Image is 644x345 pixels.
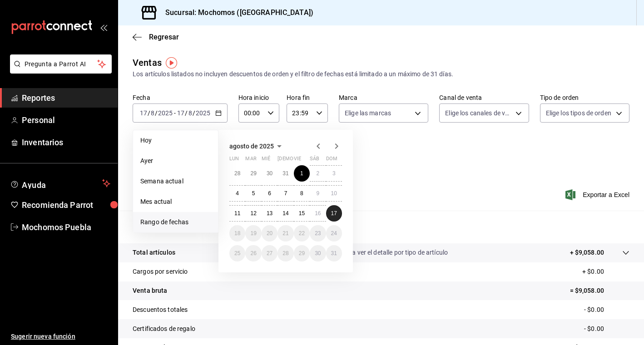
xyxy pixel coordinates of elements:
[294,156,301,165] abbr: viernes
[326,156,337,165] abbr: domingo
[185,109,188,117] span: /
[316,170,319,177] abbr: 2 de agosto de 2025
[277,205,293,222] button: 14 de agosto de 2025
[277,156,331,165] abbr: jueves
[268,190,271,197] abbr: 6 de agosto de 2025
[282,230,288,237] abbr: 21 de agosto de 2025
[326,225,342,241] button: 24 de agosto de 2025
[326,205,342,222] button: 17 de agosto de 2025
[331,190,337,197] abbr: 10 de agosto de 2025
[282,170,288,177] abbr: 31 de julio de 2025
[331,250,337,256] abbr: 31 de agosto de 2025
[234,210,240,217] abbr: 11 de agosto de 2025
[262,185,277,202] button: 6 de agosto de 2025
[22,136,110,148] span: Inventarios
[25,59,98,69] span: Pregunta a Parrot AI
[148,109,150,117] span: /
[282,250,288,256] abbr: 28 de agosto de 2025
[133,222,629,232] p: Resumen
[229,245,245,261] button: 25 de agosto de 2025
[229,156,239,165] abbr: lunes
[315,250,321,256] abbr: 30 de agosto de 2025
[339,94,428,101] label: Marca
[229,205,245,222] button: 11 de agosto de 2025
[250,250,256,256] abbr: 26 de agosto de 2025
[262,165,277,182] button: 30 de julio de 2025
[100,24,107,31] button: open_drawer_menu
[245,156,256,165] abbr: martes
[6,66,112,75] a: Pregunta a Parrot AI
[310,225,326,241] button: 23 de agosto de 2025
[262,245,277,261] button: 27 de agosto de 2025
[229,165,245,182] button: 28 de julio de 2025
[245,225,261,241] button: 19 de agosto de 2025
[326,245,342,261] button: 31 de agosto de 2025
[345,108,391,118] span: Elige las marcas
[229,225,245,241] button: 18 de agosto de 2025
[310,205,326,222] button: 16 de agosto de 2025
[267,230,272,237] abbr: 20 de agosto de 2025
[326,185,342,202] button: 10 de agosto de 2025
[234,170,240,177] abbr: 28 de julio de 2025
[294,205,310,222] button: 15 de agosto de 2025
[22,221,110,233] span: Mochomos Puebla
[299,210,305,217] abbr: 15 de agosto de 2025
[331,230,337,237] abbr: 24 de agosto de 2025
[22,114,110,126] span: Personal
[22,92,110,104] span: Reportes
[277,225,293,241] button: 21 de agosto de 2025
[140,217,211,227] span: Rango de fechas
[284,190,287,197] abbr: 7 de agosto de 2025
[133,94,228,101] label: Fecha
[177,109,185,117] input: --
[582,267,629,276] p: + $0.00
[236,190,239,197] abbr: 4 de agosto de 2025
[245,245,261,261] button: 26 de agosto de 2025
[149,33,179,41] span: Regresar
[267,170,272,177] abbr: 30 de julio de 2025
[310,185,326,202] button: 9 de agosto de 2025
[310,245,326,261] button: 30 de agosto de 2025
[133,267,188,276] p: Cargos por servicio
[567,189,629,200] button: Exportar a Excel
[262,205,277,222] button: 13 de agosto de 2025
[584,324,629,334] p: - $0.00
[229,141,285,152] button: agosto de 2025
[277,165,293,182] button: 31 de julio de 2025
[445,108,512,118] span: Elige los canales de venta
[158,109,173,117] input: ----
[540,94,629,101] label: Tipo de orden
[294,225,310,241] button: 22 de agosto de 2025
[245,165,261,182] button: 29 de julio de 2025
[195,109,211,117] input: ----
[133,286,167,296] p: Venta bruta
[262,225,277,241] button: 20 de agosto de 2025
[287,94,328,101] label: Hora fin
[140,156,211,166] span: Ayer
[140,136,211,145] span: Hoy
[310,165,326,182] button: 2 de agosto de 2025
[150,109,155,117] input: --
[570,248,604,257] p: + $9,058.00
[229,185,245,202] button: 4 de agosto de 2025
[300,170,303,177] abbr: 1 de agosto de 2025
[439,94,529,101] label: Canal de venta
[316,190,319,197] abbr: 9 de agosto de 2025
[300,190,303,197] abbr: 8 de agosto de 2025
[250,210,256,217] abbr: 12 de agosto de 2025
[22,199,110,211] span: Recomienda Parrot
[245,185,261,202] button: 5 de agosto de 2025
[11,332,110,341] span: Sugerir nueva función
[140,177,211,186] span: Semana actual
[310,156,319,165] abbr: sábado
[294,245,310,261] button: 29 de agosto de 2025
[299,230,305,237] abbr: 22 de agosto de 2025
[277,245,293,261] button: 28 de agosto de 2025
[331,210,337,217] abbr: 17 de agosto de 2025
[234,250,240,256] abbr: 25 de agosto de 2025
[294,185,310,202] button: 8 de agosto de 2025
[166,57,177,69] img: Tooltip marker
[267,250,272,256] abbr: 27 de agosto de 2025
